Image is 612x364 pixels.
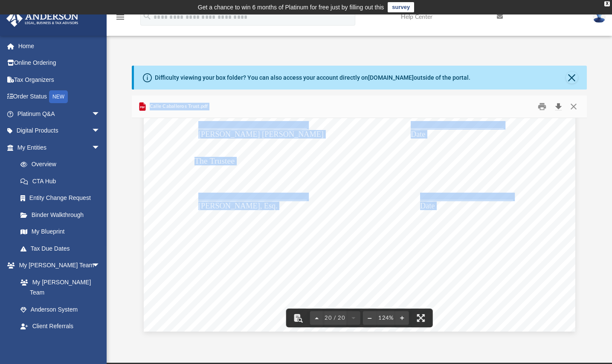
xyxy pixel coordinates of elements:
[198,121,307,129] span: ____________________________
[377,315,395,321] div: Current zoom level
[310,309,323,327] button: Previous page
[6,55,113,72] a: Online Ordering
[420,202,435,210] span: Date
[6,122,113,139] a: Digital Productsarrow_drop_down
[12,223,109,240] a: My Blueprint
[551,100,566,113] button: Download
[12,240,113,257] a: Tax Due Dates
[6,38,113,55] a: Home
[12,190,113,207] a: Entity Change Request
[155,73,470,82] div: Difficulty viewing your box folder? You can also access your account directly on outside of the p...
[323,315,347,321] span: 20 / 20
[198,193,307,201] span: ____________________________
[388,2,414,12] a: survey
[92,139,109,156] span: arrow_drop_down
[148,103,208,110] span: Calle Caballeros Trust.pdf
[368,74,414,81] a: [DOMAIN_NAME]
[115,12,125,22] i: menu
[194,157,235,165] span: The Trustee
[412,309,430,327] button: Enter fullscreen
[132,118,587,338] div: Document Viewer
[6,71,113,88] a: Tax Organizers
[49,90,68,103] div: NEW
[198,2,384,12] div: Get a chance to win 6 months of Platinum for free just by filling out this
[12,173,113,190] a: CTA Hub
[411,130,425,138] span: Date
[115,16,125,22] a: menu
[6,257,109,274] a: My [PERSON_NAME] Teamarrow_drop_down
[92,105,109,123] span: arrow_drop_down
[566,100,581,113] button: Close
[132,95,587,338] div: Preview
[323,309,347,327] button: 20 / 20
[411,121,504,129] span: ________________________
[420,193,513,201] span: ________________________
[604,1,610,6] div: close
[92,122,109,140] span: arrow_drop_down
[534,100,551,113] button: Print
[12,156,113,173] a: Overview
[92,257,109,274] span: arrow_drop_down
[6,335,109,352] a: My Documentsarrow_drop_down
[198,202,278,210] span: [PERSON_NAME], Esq.
[12,301,109,318] a: Anderson System
[12,206,113,223] a: Binder Walkthrough
[4,10,81,27] img: Anderson Advisors Platinum Portal
[198,130,324,138] span: [PERSON_NAME] [PERSON_NAME]
[6,105,113,122] a: Platinum Q&Aarrow_drop_down
[6,88,113,106] a: Order StatusNEW
[12,318,109,335] a: Client Referrals
[6,139,113,156] a: My Entitiesarrow_drop_down
[12,274,104,301] a: My [PERSON_NAME] Team
[593,11,606,23] img: User Pic
[92,335,109,352] span: arrow_drop_down
[566,72,578,84] button: Close
[288,309,307,327] button: Toggle findbar
[395,309,409,327] button: Zoom in
[363,309,377,327] button: Zoom out
[132,118,587,338] div: File preview
[142,12,152,21] i: search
